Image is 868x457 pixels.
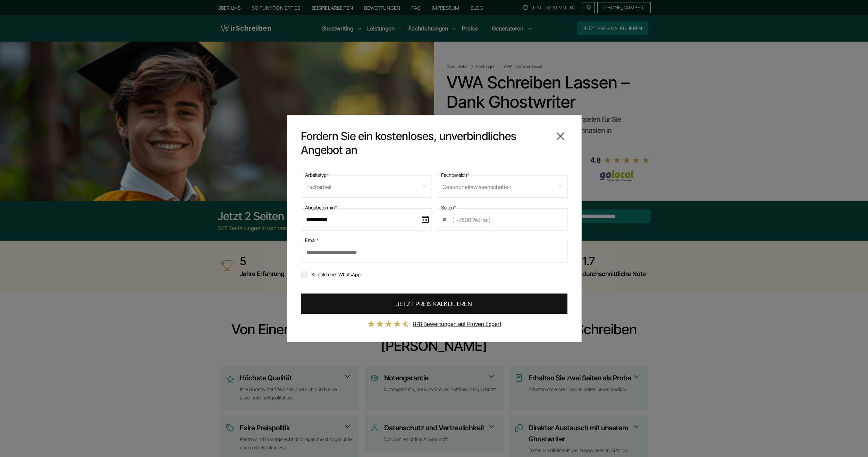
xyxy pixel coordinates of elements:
label: Arbeitstyp [305,171,329,179]
span: Fordern Sie ein kostenloses, unverbindliches Angebot an [301,129,548,157]
label: Kontakt über WhatsApp [301,271,361,277]
input: date [301,208,431,231]
img: date [422,216,429,223]
label: Email [305,236,319,244]
div: Facharbeit [306,181,332,192]
label: Fachbereich [441,171,469,179]
span: JETZT PREIS KALKULIEREN [396,299,472,309]
div: Gesundheitswissenschaften [443,181,512,192]
a: 878 Bewertungen auf Proven Expert [413,320,502,327]
label: Abgabetermin [305,204,337,212]
label: Seiten [441,204,456,212]
button: JETZT PREIS KALKULIEREN [301,294,567,314]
